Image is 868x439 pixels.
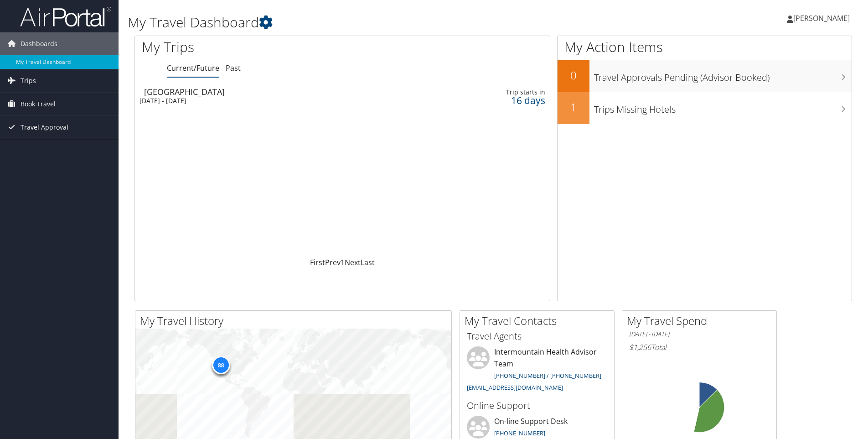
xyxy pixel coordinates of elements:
[558,37,852,57] h1: My Action Items
[494,371,601,380] a: [PHONE_NUMBER] / [PHONE_NUMBER]
[465,313,614,329] h2: My Travel Contacts
[455,88,545,96] div: Trip starts in
[361,257,375,267] a: Last
[455,96,545,105] div: 16 days
[142,37,370,57] h1: My Trips
[144,88,405,96] div: [GEOGRAPHIC_DATA]
[345,257,361,267] a: Next
[325,257,341,267] a: Prev
[558,99,589,115] h2: 1
[594,67,852,84] h3: Travel Approvals Pending (Advisor Booked)
[139,97,400,105] div: [DATE] - [DATE]
[167,63,219,73] a: Current/Future
[467,383,563,392] a: [EMAIL_ADDRESS][DOMAIN_NAME]
[20,6,111,27] img: airportal-logo.png
[494,429,545,437] a: [PHONE_NUMBER]
[787,5,859,32] a: [PERSON_NAME]
[310,257,325,267] a: First
[793,13,850,23] span: [PERSON_NAME]
[341,257,345,267] a: 1
[212,356,230,374] div: 88
[21,93,56,115] span: Book Travel
[467,330,607,343] h3: Travel Agents
[462,346,612,395] li: Intermountain Health Advisor Team
[558,68,589,83] h2: 0
[128,13,615,32] h1: My Travel Dashboard
[558,92,852,124] a: 1Trips Missing Hotels
[226,63,241,73] a: Past
[140,313,451,329] h2: My Travel History
[558,60,852,92] a: 0Travel Approvals Pending (Advisor Booked)
[467,399,607,412] h3: Online Support
[21,116,68,139] span: Travel Approval
[629,342,770,352] h6: Total
[21,32,57,55] span: Dashboards
[627,313,776,329] h2: My Travel Spend
[629,330,770,339] h6: [DATE] - [DATE]
[21,69,36,92] span: Trips
[629,342,651,352] span: $1,256
[594,99,852,116] h3: Trips Missing Hotels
